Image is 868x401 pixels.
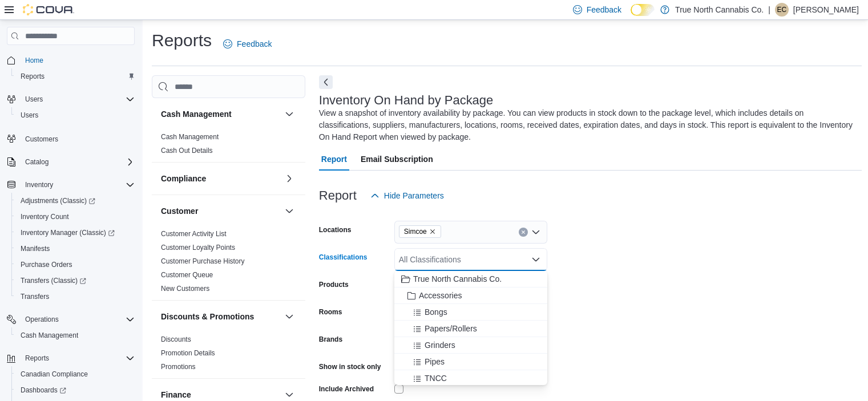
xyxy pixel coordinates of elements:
label: Show in stock only [319,362,381,371]
span: New Customers [161,284,209,293]
span: Operations [21,313,135,326]
span: Promotions [161,362,196,371]
span: Purchase Orders [21,260,72,269]
span: True North Cannabis Co. [413,273,502,285]
span: Dashboards [16,383,135,397]
span: Report [321,148,347,171]
a: New Customers [161,285,209,293]
a: Cash Management [16,329,83,342]
span: Feedback [237,38,272,50]
button: Inventory [2,177,139,193]
span: Reports [21,72,45,81]
span: Customer Queue [161,270,213,280]
span: Customer Loyalty Points [161,243,235,252]
a: Promotion Details [161,349,215,357]
span: Transfers (Classic) [16,274,135,287]
span: Cash Out Details [161,146,213,155]
span: Accessories [419,290,462,301]
button: Home [2,52,139,68]
a: Reports [16,70,49,83]
button: Inventory [21,178,58,192]
button: Users [21,92,47,106]
span: Papers/Rollers [425,323,477,334]
span: Manifests [21,244,50,253]
button: TNCC [394,370,547,387]
a: Home [21,54,48,67]
span: Users [16,108,135,122]
button: Users [2,91,139,107]
span: Manifests [16,242,135,256]
span: Adjustments (Classic) [21,196,95,205]
span: Discounts [161,335,191,344]
a: Adjustments (Classic) [11,193,139,209]
button: Cash Management [161,108,280,120]
h3: Customer [161,205,198,217]
span: Cash Management [21,331,78,340]
label: Include Archived [319,384,374,394]
span: Canadian Compliance [21,370,88,379]
button: Open list of options [531,228,540,237]
span: Inventory [21,178,135,192]
span: Catalog [21,155,135,169]
span: Reports [16,70,135,83]
div: Elizabeth Cullen [775,3,789,17]
button: Accessories [394,287,547,304]
button: Cash Management [282,107,296,121]
button: Inventory Count [11,209,139,225]
span: Pipes [425,356,445,367]
h3: Report [319,189,357,202]
p: [PERSON_NAME] [793,3,859,17]
a: Canadian Compliance [16,367,92,381]
button: Operations [21,313,63,326]
div: Cash Management [152,130,305,162]
button: Manifests [11,241,139,257]
button: Papers/Rollers [394,321,547,337]
button: Hide Parameters [366,184,449,207]
button: Transfers [11,289,139,305]
a: Customer Queue [161,271,213,279]
button: Reports [21,351,54,365]
span: Promotion Details [161,349,215,358]
span: Feedback [587,4,621,15]
a: Dashboards [16,383,71,397]
span: Canadian Compliance [16,367,135,381]
div: Customer [152,227,305,300]
a: Inventory Count [16,210,74,224]
span: Adjustments (Classic) [16,194,135,208]
span: Users [25,95,43,104]
button: Operations [2,311,139,327]
button: Canadian Compliance [11,366,139,382]
button: Discounts & Promotions [282,310,296,323]
a: Customer Activity List [161,230,227,238]
a: Transfers (Classic) [16,274,91,287]
span: Users [21,111,38,120]
p: | [768,3,770,17]
span: Home [21,53,135,67]
img: Cova [23,4,74,15]
button: Customer [161,205,280,217]
span: Operations [25,315,59,324]
button: Compliance [161,173,280,184]
h3: Discounts & Promotions [161,311,254,322]
a: Users [16,108,43,122]
button: Discounts & Promotions [161,311,280,322]
a: Customer Loyalty Points [161,244,235,252]
button: Customers [2,130,139,147]
span: Cash Management [161,132,219,141]
button: Compliance [282,172,296,185]
h1: Reports [152,29,212,52]
button: Close list of options [531,255,540,264]
span: Catalog [25,157,49,167]
button: True North Cannabis Co. [394,271,547,287]
h3: Inventory On Hand by Package [319,94,494,107]
a: Inventory Manager (Classic) [16,226,119,240]
button: Grinders [394,337,547,354]
button: Pipes [394,354,547,370]
h3: Compliance [161,173,206,184]
span: Inventory Manager (Classic) [21,228,115,237]
a: Cash Management [161,133,219,141]
a: Dashboards [11,382,139,398]
span: TNCC [425,372,447,384]
span: Inventory [25,180,53,189]
span: Transfers (Classic) [21,276,86,285]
